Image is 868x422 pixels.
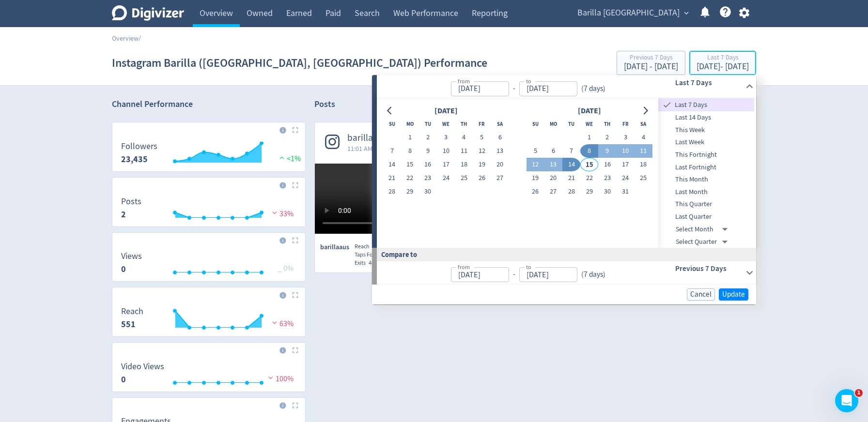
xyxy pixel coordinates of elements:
[401,158,419,171] button: 15
[658,173,754,186] div: This Month
[473,144,491,158] button: 12
[580,144,598,158] button: 8
[437,158,455,171] button: 17
[658,98,754,248] nav: presets
[577,5,680,21] span: Barilla [GEOGRAPHIC_DATA]
[347,144,410,153] span: 11:01 AM [DATE] AEDT
[658,186,754,198] div: Last Month
[682,9,691,17] span: expand_more
[401,185,419,198] button: 29
[658,174,754,185] span: This Month
[116,362,301,388] svg: Video Views 0
[458,263,470,271] label: from
[616,131,634,144] button: 3
[401,171,419,185] button: 22
[377,75,756,98] div: from-to(7 days)Last 7 Days
[598,185,616,198] button: 30
[455,158,473,171] button: 18
[562,185,580,198] button: 28
[658,124,754,136] div: This Week
[455,171,473,185] button: 25
[635,158,652,171] button: 18
[687,288,715,301] button: Cancel
[116,142,301,167] svg: Followers 23,435
[121,306,143,317] dt: Reach
[527,117,544,131] th: Sunday
[292,347,298,353] img: Placeholder
[562,144,580,158] button: 7
[121,196,141,207] dt: Posts
[544,144,562,158] button: 6
[491,144,509,158] button: 13
[617,51,685,75] button: Previous 7 Days[DATE] - [DATE]
[266,374,276,381] img: negative-performance.svg
[562,171,580,185] button: 21
[437,131,455,144] button: 3
[383,171,401,185] button: 21
[270,209,279,216] img: negative-performance.svg
[121,263,126,275] strong: 0
[473,171,491,185] button: 26
[580,158,598,171] button: 15
[658,149,754,161] div: This Fortnight
[580,117,598,131] th: Wednesday
[658,211,754,223] div: Last Quarter
[562,158,580,171] button: 14
[372,248,756,261] div: Compare to
[526,77,531,85] label: to
[473,131,491,144] button: 5
[270,319,294,329] span: 63%
[658,98,754,111] div: Last 7 Days
[658,198,754,211] div: This Quarter
[121,361,164,372] dt: Video Views
[580,185,598,198] button: 29
[455,144,473,158] button: 11
[121,251,142,262] dt: Views
[292,292,298,298] img: Placeholder
[401,117,419,131] th: Monday
[675,77,742,89] h6: Last 7 Days
[491,158,509,171] button: 20
[292,127,298,133] img: Placeholder
[383,158,401,171] button: 14
[121,318,136,330] strong: 551
[509,269,519,280] div: -
[616,185,634,198] button: 31
[616,158,634,171] button: 17
[635,131,652,144] button: 4
[544,171,562,185] button: 20
[278,264,294,273] span: _ 0%
[598,171,616,185] button: 23
[455,117,473,131] th: Thursday
[624,62,678,71] div: [DATE] - [DATE]
[355,251,404,259] div: Taps Forward
[544,117,562,131] th: Monday
[658,162,754,173] span: Last Fortnight
[577,83,609,94] div: ( 7 days )
[676,236,731,248] div: Select Quarter
[377,261,756,285] div: from-to(7 days)Previous 7 Days
[277,154,301,164] span: <1%
[658,137,754,148] span: Last Week
[624,54,678,62] div: Previous 7 Days
[121,141,157,152] dt: Followers
[491,117,509,131] th: Saturday
[689,51,756,75] button: Last 7 Days[DATE]- [DATE]
[658,136,754,149] div: Last Week
[347,133,410,144] span: barillaaus
[419,158,437,171] button: 16
[616,171,634,185] button: 24
[139,34,141,43] span: /
[675,263,742,274] h6: Previous 7 Days
[527,185,544,198] button: 26
[697,62,749,71] div: [DATE] - [DATE]
[292,237,298,243] img: Placeholder
[690,291,712,298] span: Cancel
[112,47,487,78] h1: Instagram Barilla ([GEOGRAPHIC_DATA], [GEOGRAPHIC_DATA]) Performance
[419,117,437,131] th: Tuesday
[697,54,749,62] div: Last 7 Days
[383,104,397,118] button: Go to previous month
[419,131,437,144] button: 2
[270,209,294,219] span: 33%
[314,98,335,113] h2: Posts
